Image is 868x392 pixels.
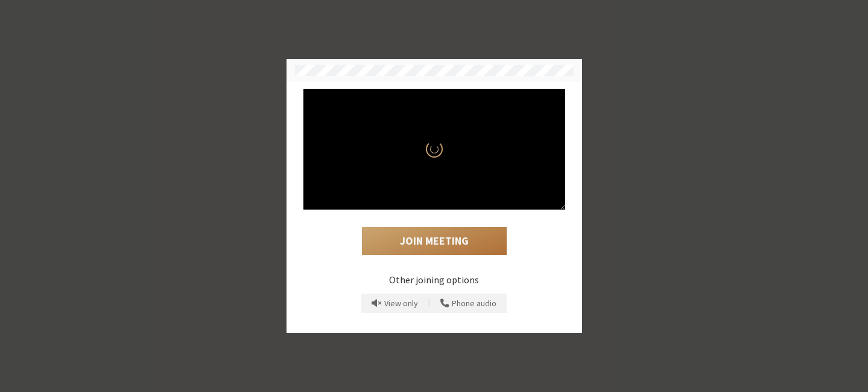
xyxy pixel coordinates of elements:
[436,294,501,313] button: Use your phone for mic and speaker while you view the meeting on this device.
[367,294,422,313] button: Prevent echo when there is already an active mic and speaker in the room.
[452,299,496,308] span: Phone audio
[303,272,565,287] p: Other joining options
[384,299,418,308] span: View only
[362,227,507,255] button: Join Meeting
[428,295,430,311] span: |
